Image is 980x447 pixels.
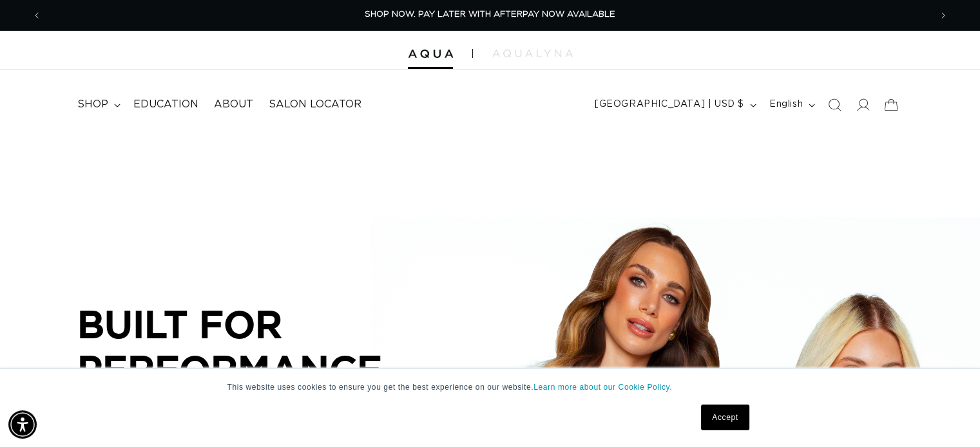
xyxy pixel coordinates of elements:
[70,90,126,119] summary: shop
[8,410,37,439] div: Accessibility Menu
[929,3,957,28] button: Next announcement
[533,383,672,392] a: Learn more about our Cookie Policy.
[23,3,51,28] button: Previous announcement
[595,98,744,111] span: [GEOGRAPHIC_DATA] | USD $
[227,381,753,393] p: This website uses cookies to ensure you get the best experience on our website.
[701,405,749,430] a: Accept
[820,91,849,119] summary: Search
[77,98,108,111] span: shop
[214,98,253,111] span: About
[133,98,198,111] span: Education
[408,50,453,59] img: Aqua Hair Extensions
[261,90,369,119] a: Salon Locator
[587,93,762,117] button: [GEOGRAPHIC_DATA] | USD $
[269,98,361,111] span: Salon Locator
[492,50,573,57] img: aqualyna.com
[762,93,820,117] button: English
[769,98,803,111] span: English
[126,90,206,119] a: Education
[365,10,615,19] span: SHOP NOW. PAY LATER WITH AFTERPAY NOW AVAILABLE
[206,90,261,119] a: About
